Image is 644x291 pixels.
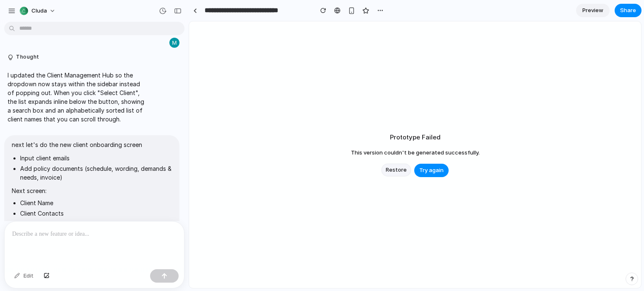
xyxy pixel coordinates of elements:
[386,166,407,174] span: Restore
[576,4,610,17] a: Preview
[414,164,449,177] button: Try again
[382,164,411,176] button: Restore
[351,149,480,157] span: This version couldn't be generated successfully.
[8,71,148,124] p: I updated the Client Management Hub so the dropdown now stays within the sidebar instead of poppi...
[620,6,636,15] span: Share
[16,4,60,18] button: cluda
[20,154,172,162] li: Input client emails
[20,198,172,207] li: Client Name
[419,166,444,175] span: Try again
[390,133,441,142] h2: Prototype Failed
[12,186,172,195] p: Next screen:
[12,140,172,149] p: next let's do the new client onboarding screen
[20,219,172,228] li: Conversation thread
[582,6,603,15] span: Preview
[20,164,172,182] li: Add policy documents (schedule, wording, demands & needs, invoice)
[20,209,172,218] li: Client Contacts
[31,7,47,15] span: cluda
[615,4,641,17] button: Share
